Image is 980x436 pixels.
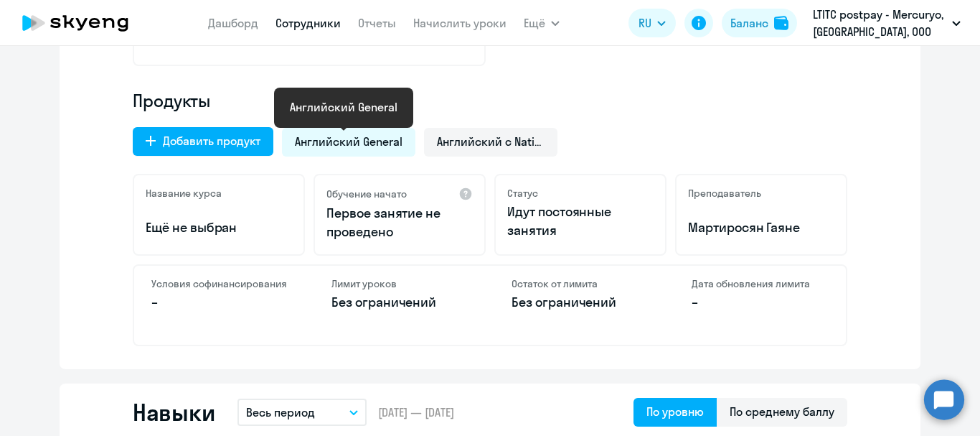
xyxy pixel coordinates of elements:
[512,277,649,290] h4: Остаток от лимита
[639,14,651,32] span: RU
[730,14,768,32] div: Баланс
[628,9,676,37] button: RU
[512,293,649,312] p: Без ограничений
[146,187,222,200] h5: Название курса
[275,16,341,30] a: Сотрудники
[237,399,367,426] button: Весь период
[133,398,215,427] h2: Навыки
[133,127,273,156] button: Добавить продукт
[507,203,654,240] p: Идут постоянные занятия
[378,404,454,420] span: [DATE] — [DATE]
[524,14,545,32] span: Ещё
[646,403,704,420] div: По уровню
[688,218,834,237] p: Мартиросян Гаяне
[524,9,560,37] button: Ещё
[688,187,761,200] h5: Преподаватель
[326,204,473,241] p: Первое занятие не проведено
[331,277,468,290] h4: Лимит уроков
[146,218,292,237] p: Ещё не выбран
[331,293,468,312] p: Без ограничений
[295,134,402,149] span: Английский General
[133,89,847,112] h4: Продукты
[290,98,397,116] div: Английский General
[692,293,829,312] p: –
[813,6,946,40] p: LTITC postpay - Mercuryo, [GEOGRAPHIC_DATA], ООО
[692,277,829,290] h4: Дата обновления лимита
[806,6,968,40] button: LTITC postpay - Mercuryo, [GEOGRAPHIC_DATA], ООО
[722,9,797,37] button: Балансbalance
[326,187,407,200] h5: Обучение начато
[437,134,545,149] span: Английский с Native
[246,404,315,421] p: Весь период
[413,16,507,30] a: Начислить уроки
[151,277,288,290] h4: Условия софинансирования
[507,187,538,200] h5: Статус
[163,132,260,149] div: Добавить продукт
[730,403,834,420] div: По среднему баллу
[151,293,288,312] p: –
[774,16,788,30] img: balance
[208,16,258,30] a: Дашборд
[358,16,396,30] a: Отчеты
